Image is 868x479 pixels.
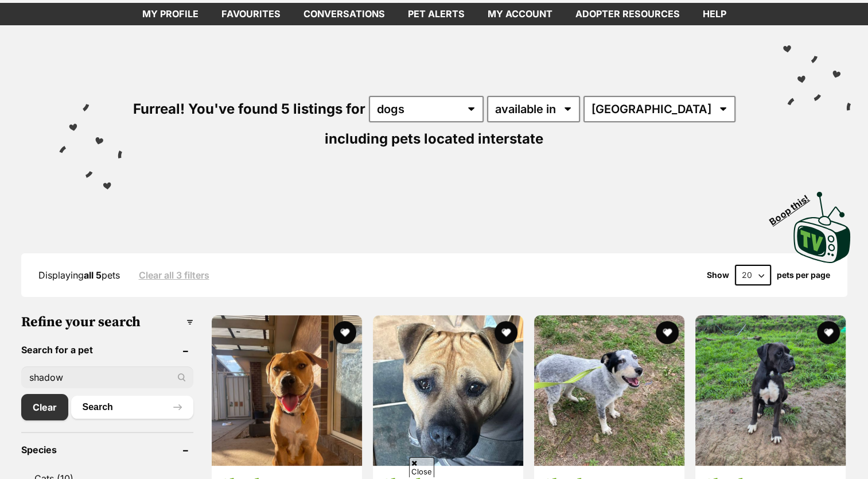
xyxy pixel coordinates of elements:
[133,101,365,117] span: Furreal! You've found 5 listings for
[656,321,679,344] button: favourite
[38,269,120,281] span: Displaying pets
[793,192,851,263] img: PetRescue TV logo
[292,3,396,25] a: conversations
[691,3,738,25] a: Help
[21,366,193,388] input: Toby
[476,3,564,25] a: My account
[21,445,193,455] header: Species
[21,345,193,355] header: Search for a pet
[777,271,830,280] label: pets per page
[495,321,517,344] button: favourite
[325,130,543,147] span: including pets located interstate
[71,396,193,419] button: Search
[84,269,102,281] strong: all 5
[212,315,362,466] img: Shadow - Mastiff x Staffordshire Bull Terrier Dog
[564,3,691,25] a: Adopter resources
[333,321,356,344] button: favourite
[534,315,684,466] img: Shadow - Australian Cattle Dog x Siberian Husky Dog
[707,271,729,280] span: Show
[396,3,476,25] a: Pet alerts
[768,186,820,227] span: Boop this!
[818,321,840,344] button: favourite
[210,3,292,25] a: Favourites
[695,315,846,466] img: Shadow - Boxer Dog
[373,315,523,466] img: Shadow - Bull Terrier Dog
[139,270,209,280] a: Clear all 3 filters
[793,181,851,265] a: Boop this!
[409,457,434,477] span: Close
[21,314,193,330] h3: Refine your search
[131,3,210,25] a: My profile
[21,394,68,420] a: Clear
